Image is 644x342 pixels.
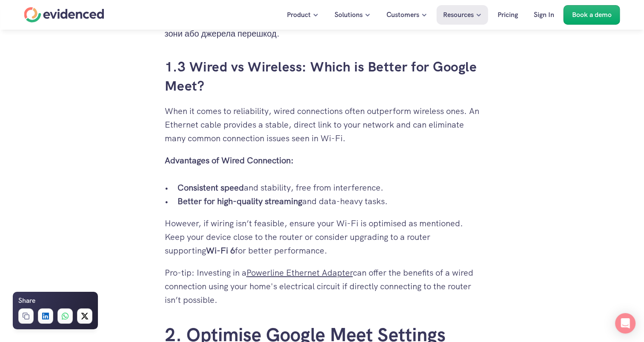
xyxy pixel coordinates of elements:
[443,9,474,20] p: Resources
[165,104,480,145] p: When it comes to reliability, wired connections often outperform wireless ones. An Ethernet cable...
[335,9,363,20] p: Solutions
[615,313,635,333] div: Open Intercom Messenger
[18,295,35,306] h6: Share
[165,155,294,166] strong: Advantages of Wired Connection:
[246,267,353,278] a: Powerline Ethernet Adapter
[287,9,311,20] p: Product
[177,182,244,193] strong: Consistent speed
[165,266,480,307] p: Pro-tip: Investing in a can offer the benefits of a wired connection using your home's electrical...
[206,245,235,256] strong: Wi-Fi 6
[165,58,481,95] a: 1.3 Wired vs Wireless: Which is Better for Google Meet?
[564,5,620,25] a: Book a demo
[165,217,480,257] p: However, if wiring isn’t feasible, ensure your Wi-Fi is optimised as mentioned. Keep your device ...
[177,196,302,207] strong: Better for high-quality streaming
[177,194,480,208] p: and data-heavy tasks.
[177,181,480,194] p: and stability, free from interference.
[527,5,561,25] a: Sign In
[572,9,612,20] p: Book a demo
[534,9,554,20] p: Sign In
[498,9,518,20] p: Pricing
[386,9,419,20] p: Customers
[24,7,104,23] a: Home
[491,5,524,25] a: Pricing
